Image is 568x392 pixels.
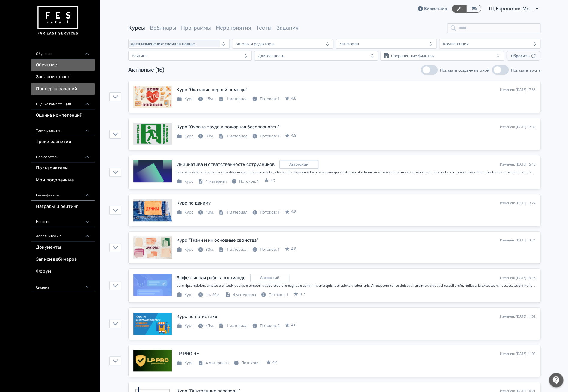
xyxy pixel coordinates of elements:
div: 1 материал [219,133,247,139]
span: 4.4 [272,359,278,365]
div: Длительность [258,53,284,58]
div: Курс [177,96,193,102]
div: Сохранённые фильтры [391,53,435,58]
a: Форум [31,265,95,277]
span: 4.8 [291,209,296,215]
a: Видео-гайд [418,6,447,12]
div: Геймификация [31,186,95,201]
button: Авторы и редакторы [232,39,333,49]
button: Компетенции [439,39,540,49]
div: Система [31,277,95,292]
a: Документы [31,241,95,253]
div: Потоков: 1 [252,209,280,215]
div: 1 материал [219,209,247,215]
a: Мероприятия [216,25,251,31]
span: 45м. [206,323,214,328]
a: Обучение [31,59,95,71]
a: Треки развития [31,136,95,148]
span: 4.8 [291,95,296,101]
div: Изменен: [DATE] 13:16 [500,275,535,280]
button: Сохранённые фильтры [380,51,504,61]
span: 4.8 [291,246,296,252]
span: 1ч. [206,292,211,297]
a: Вебинары [150,25,176,31]
div: Изменен: [DATE] 11:02 [500,314,535,319]
div: Новости [31,213,95,227]
div: Потоков: 1 [233,360,261,366]
div: Потоков: 1 [231,178,259,184]
div: 1 материал [219,323,247,329]
a: Награды и рейтинг [31,201,95,213]
div: Курс [177,209,193,215]
button: Рейтинг [128,51,252,61]
div: Курс [177,292,193,298]
div: Потоков: 2 [252,323,280,329]
div: Курс [177,360,193,366]
span: 4.6 [291,322,296,328]
a: Записи вебинаров [31,253,95,265]
div: Активные (15) [128,66,164,74]
div: Авторы и редакторы [236,41,274,46]
div: Треки развития [31,121,95,136]
a: Курсы [128,25,145,31]
div: Изменен: [DATE] 15:15 [500,162,535,167]
span: 30м. [212,292,220,297]
a: Мои подопечные [31,174,95,186]
div: Обучение [31,45,95,59]
div: Потоков: 1 [252,96,280,102]
div: Изменен: [DATE] 17:35 [500,124,535,130]
div: Курс "Ткани и их основные свойства" [177,237,258,244]
div: Категории [339,41,359,46]
button: Категории [336,39,437,49]
div: Изменен: [DATE] 13:24 [500,238,535,243]
img: https://files.teachbase.ru/system/account/57463/logo/medium-936fc5084dd2c598f50a98b9cbe0469a.png [36,4,79,37]
div: Курс [177,133,193,139]
div: Потоков: 1 [252,133,280,139]
div: 1 материал [198,178,227,184]
span: 4.7 [300,291,305,297]
a: Переключиться в режим ученика [466,5,481,13]
span: 30м. [206,133,214,139]
div: Курс по дениму [177,200,211,207]
div: LP PRO RE [177,350,199,357]
span: Показать архив [511,67,540,73]
button: Длительность [254,51,378,61]
div: 1 материал [219,96,247,102]
div: 4 материала [198,360,229,366]
a: Программы [181,25,211,31]
span: ТЦ Европолис Москва RE 6912337 [488,5,533,12]
div: Изменен: [DATE] 13:24 [500,201,535,206]
span: 10м. [206,209,214,215]
span: 4.8 [291,133,296,139]
div: Потоков: 1 [261,292,288,298]
div: copyright [279,160,318,169]
div: Потоков: 1 [252,247,280,253]
button: Сбросить [506,51,540,61]
div: Изучение темы инициативы и ответственности является важным, поскольку помогает развить навыки акт... [177,170,535,175]
div: Курс "Охрана труда и пожарная безопасность" [177,124,279,130]
div: Курс [177,178,193,184]
div: Компетенции [443,41,468,46]
span: 30м. [206,247,214,252]
a: Оценка компетенций [31,109,95,121]
span: Показать созданные мной [440,67,489,73]
div: copyright [250,274,289,282]
div: Оценка компетенций [31,95,95,109]
div: Пользователи [31,148,95,162]
div: Инициатива и ответственность сотрудников [177,161,275,168]
span: 4.7 [270,178,275,184]
a: Пользователи [31,162,95,174]
span: Дата изменения: сначала новые [131,41,195,46]
div: Курс «Эффективная работа в команде» поможет развить навыки сотрудничества и эффективного взаимоде... [177,283,535,288]
a: Проверка заданий [31,83,95,95]
div: 4 материала [225,292,256,298]
span: 15м. [206,96,214,101]
a: Задания [276,25,299,31]
div: Изменен: [DATE] 11:02 [500,351,535,356]
div: Курс "Оказание первой помощи" [177,86,248,93]
div: Рейтинг [132,53,147,58]
div: Изменен: [DATE] 17:35 [500,87,535,92]
div: Дополнительно [31,227,95,241]
a: Запланировано [31,71,95,83]
div: Эффективная работа в команде [177,274,245,281]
